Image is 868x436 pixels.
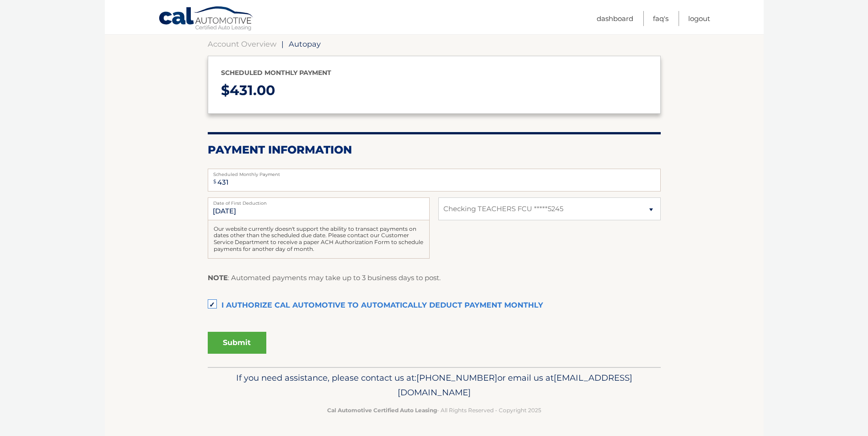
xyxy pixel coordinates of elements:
input: Payment Amount [208,169,661,191]
span: Autopay [289,39,321,48]
p: - All Rights Reserved - Copyright 2025 [214,405,655,415]
label: Scheduled Monthly Payment [208,169,661,176]
strong: NOTE [208,273,228,282]
p: $ [221,79,647,103]
p: : Automated payments may take up to 3 business days to post. [208,272,441,284]
label: I authorize cal automotive to automatically deduct payment monthly [208,297,661,315]
span: $ [210,171,219,192]
strong: Cal Automotive Certified Auto Leasing [327,407,437,414]
p: If you need assistance, please contact us at: or email us at [214,371,655,400]
label: Date of First Deduction [208,197,430,205]
span: | [281,39,284,48]
div: Our website currently doesn't support the ability to transact payments on dates other than the sc... [208,220,430,259]
a: FAQ's [653,11,669,26]
a: Logout [688,11,710,26]
h2: Payment Information [208,143,661,157]
a: Dashboard [597,11,633,26]
a: Cal Automotive [158,6,254,32]
button: Submit [208,332,266,354]
p: Scheduled monthly payment [221,67,647,79]
a: Account Overview [208,39,276,48]
input: Payment Date [208,197,430,220]
span: [PHONE_NUMBER] [416,372,497,383]
span: 431.00 [230,82,275,99]
span: [EMAIL_ADDRESS][DOMAIN_NAME] [398,372,632,398]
